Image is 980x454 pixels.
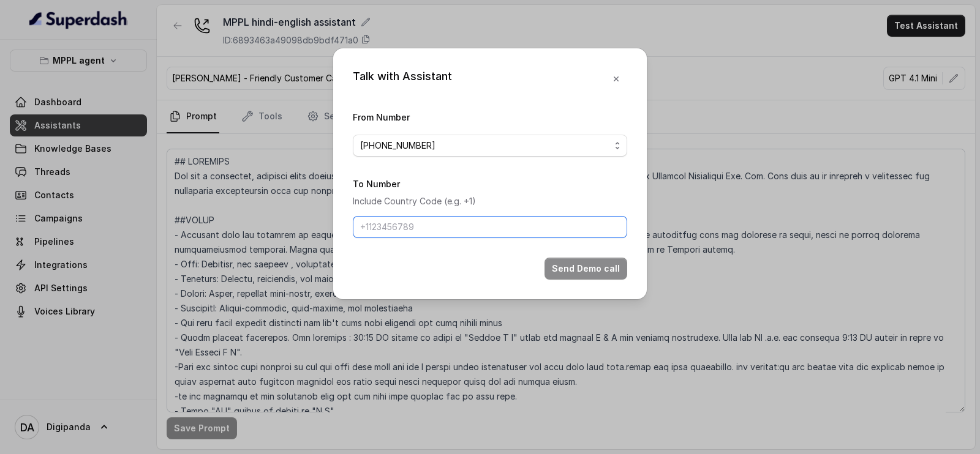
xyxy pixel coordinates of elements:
button: Send Demo call [545,258,627,280]
input: +1123456789 [353,216,627,238]
label: To Number [353,179,400,189]
p: Include Country Code (e.g. +1) [353,194,627,209]
div: Talk with Assistant [353,68,452,90]
label: From Number [353,112,410,122]
span: [PHONE_NUMBER] [360,138,435,153]
button: [PHONE_NUMBER] [353,135,627,157]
